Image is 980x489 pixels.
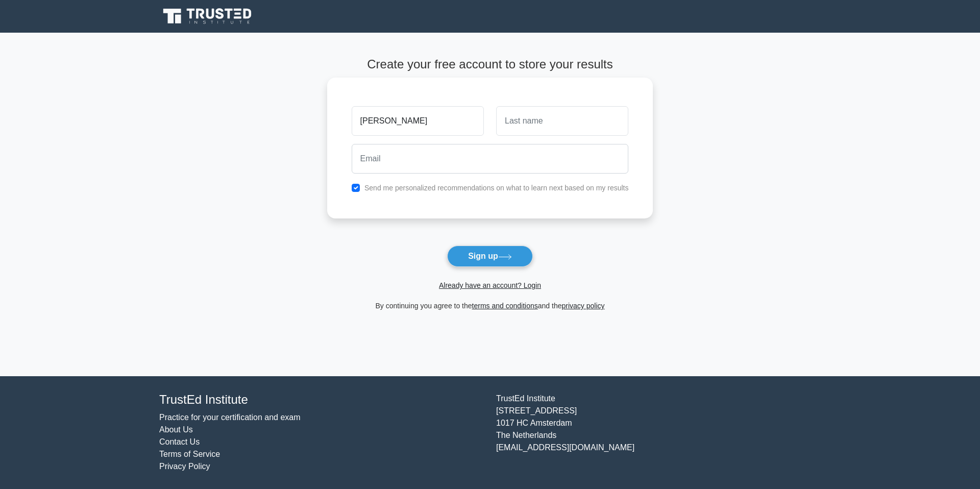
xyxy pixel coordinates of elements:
a: privacy policy [562,302,605,310]
input: Last name [496,106,628,136]
a: Already have an account? Login [439,281,541,289]
a: Contact Us [159,437,200,446]
a: Practice for your certification and exam [159,413,301,422]
h4: TrustEd Institute [159,393,484,407]
label: Send me personalized recommendations on what to learn next based on my results [364,184,629,192]
a: Terms of Service [159,450,220,458]
a: Privacy Policy [159,462,210,471]
input: First name [352,106,484,136]
div: TrustEd Institute [STREET_ADDRESS] 1017 HC Amsterdam The Netherlands [EMAIL_ADDRESS][DOMAIN_NAME] [490,393,827,473]
div: By continuing you agree to the and the [321,300,659,312]
input: Email [352,144,629,174]
a: About Us [159,425,193,434]
button: Sign up [447,246,533,267]
a: terms and conditions [472,302,538,310]
h4: Create your free account to store your results [327,57,653,72]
